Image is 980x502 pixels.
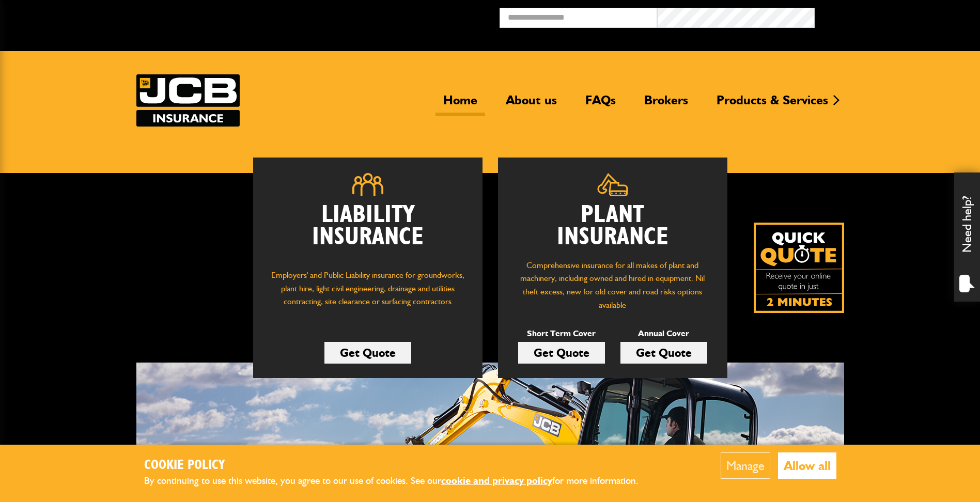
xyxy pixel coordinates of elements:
a: Products & Services [709,92,836,116]
a: cookie and privacy policy [441,475,552,487]
p: Employers' and Public Liability insurance for groundworks, plant hire, light civil engineering, d... [269,269,467,318]
p: By continuing to use this website, you agree to our use of cookies. See our for more information. [144,473,656,489]
button: Manage [721,452,770,479]
a: Home [435,92,485,116]
p: Annual Cover [620,327,707,340]
a: Get Quote [518,342,605,364]
img: Quick Quote [754,223,844,313]
a: Get Quote [620,342,707,364]
div: Need help? [954,172,980,302]
button: Allow all [778,452,836,479]
h2: Plant Insurance [514,204,712,248]
a: FAQs [578,92,624,116]
button: Broker Login [815,8,972,24]
h2: Liability Insurance [269,204,467,259]
h2: Cookie Policy [144,458,656,474]
a: Get Quote [324,342,411,364]
a: Get your insurance quote isn just 2-minutes [754,223,844,313]
a: Brokers [636,92,696,116]
p: Comprehensive insurance for all makes of plant and machinery, including owned and hired in equipm... [514,259,712,311]
a: JCB Insurance Services [136,74,240,127]
img: JCB Insurance Services logo [136,74,240,127]
a: About us [498,92,565,116]
p: Short Term Cover [518,327,605,340]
